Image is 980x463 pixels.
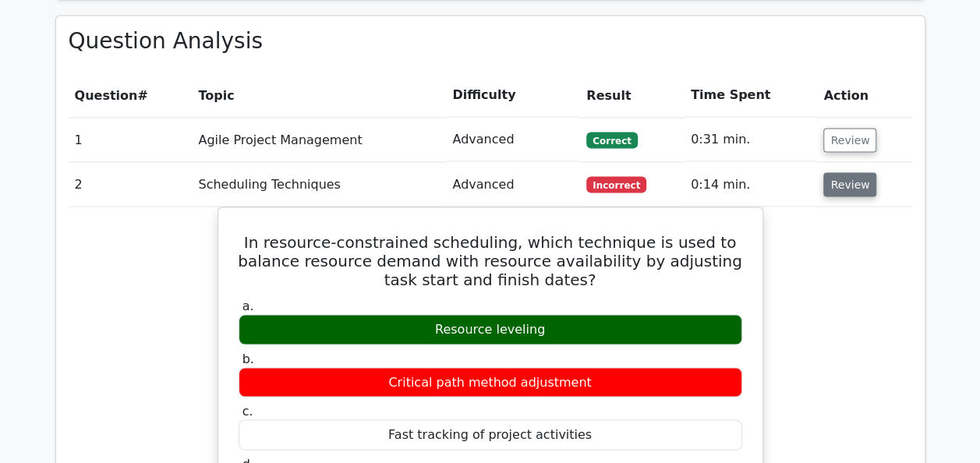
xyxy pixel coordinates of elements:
th: Topic [192,72,446,117]
div: Fast tracking of project activities [239,419,742,450]
td: 0:31 min. [685,117,818,161]
th: Action [817,72,911,117]
th: Result [580,72,685,117]
h5: In resource-constrained scheduling, which technique is used to balance resource demand with resou... [237,232,744,288]
span: b. [242,351,254,366]
td: 0:14 min. [685,162,818,207]
button: Review [823,128,876,152]
div: Resource leveling [239,314,742,345]
span: Question [75,87,138,102]
h3: Question Analysis [69,28,912,55]
td: 1 [69,117,193,161]
td: Advanced [446,117,580,161]
td: Agile Project Management [192,117,446,161]
th: Time Spent [685,72,818,117]
td: Advanced [446,162,580,207]
div: Critical path method adjustment [239,367,742,398]
td: Scheduling Techniques [192,162,446,207]
th: Difficulty [446,72,580,117]
span: a. [242,298,254,313]
span: c. [242,403,253,418]
button: Review [823,172,876,196]
th: # [69,72,193,117]
span: Incorrect [586,176,646,192]
span: Correct [586,132,637,147]
td: 2 [69,162,193,207]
